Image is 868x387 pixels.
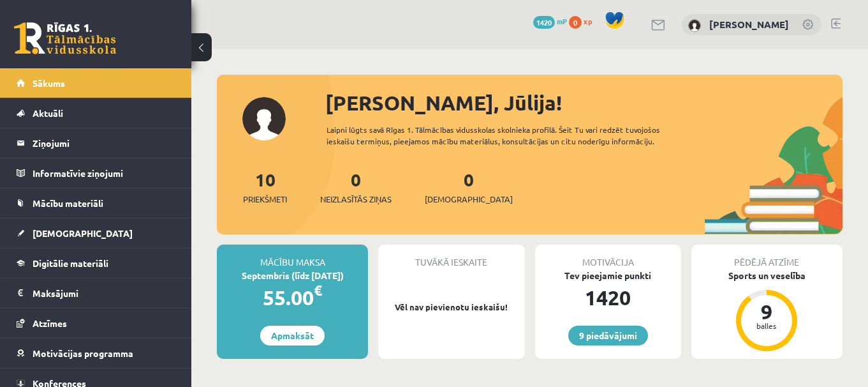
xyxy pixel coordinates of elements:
[243,193,287,206] span: Priekšmeti
[688,19,701,32] img: Jūlija Cabuļeva
[17,128,175,158] a: Ziņojumi
[320,168,392,206] a: 0Neizlasītās ziņas
[314,281,322,300] span: €
[533,16,567,26] a: 1420 mP
[568,326,648,345] a: 9 piedāvājumi
[535,282,681,313] div: 1420
[533,16,555,29] span: 1420
[17,98,175,128] a: Aktuāli
[17,338,175,368] a: Motivācijas programma
[217,282,368,313] div: 55.00
[33,128,175,158] legend: Ziņojumi
[243,168,287,206] a: 10Priekšmeti
[425,168,513,206] a: 0[DEMOGRAPHIC_DATA]
[535,269,681,282] div: Tev pieejamie punkti
[425,193,513,206] span: [DEMOGRAPHIC_DATA]
[557,16,567,26] span: mP
[535,245,681,269] div: Motivācija
[17,308,175,338] a: Atzīmes
[33,227,133,239] span: [DEMOGRAPHIC_DATA]
[320,193,392,206] span: Neizlasītās ziņas
[17,248,175,278] a: Digitālie materiāli
[217,269,368,282] div: Septembris (līdz [DATE])
[217,245,368,269] div: Mācību maksa
[17,278,175,308] a: Maksājumi
[33,317,67,329] span: Atzīmes
[709,18,789,31] a: [PERSON_NAME]
[17,158,175,188] a: Informatīvie ziņojumi
[33,107,63,119] span: Aktuāli
[17,68,175,98] a: Sākums
[691,269,842,353] a: Sports un veselība 9 balles
[33,257,108,269] span: Digitālie materiāli
[33,77,65,89] span: Sākums
[569,16,598,26] a: 0 xp
[691,245,842,269] div: Pēdējā atzīme
[33,347,133,359] span: Motivācijas programma
[327,124,702,147] div: Laipni lūgts savā Rīgas 1. Tālmācības vidusskolas skolnieka profilā. Šeit Tu vari redzēt tuvojošo...
[17,218,175,248] a: [DEMOGRAPHIC_DATA]
[14,22,116,54] a: Rīgas 1. Tālmācības vidusskola
[569,16,582,29] span: 0
[691,269,842,282] div: Sports un veselība
[747,301,786,322] div: 9
[378,245,524,269] div: Tuvākā ieskaite
[17,188,175,218] a: Mācību materiāli
[33,197,103,209] span: Mācību materiāli
[584,16,592,26] span: xp
[33,158,175,188] legend: Informatīvie ziņojumi
[33,278,175,308] legend: Maksājumi
[260,326,325,345] a: Apmaksāt
[385,301,518,314] p: Vēl nav pievienotu ieskaišu!
[747,322,786,330] div: balles
[325,87,842,118] div: [PERSON_NAME], Jūlija!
